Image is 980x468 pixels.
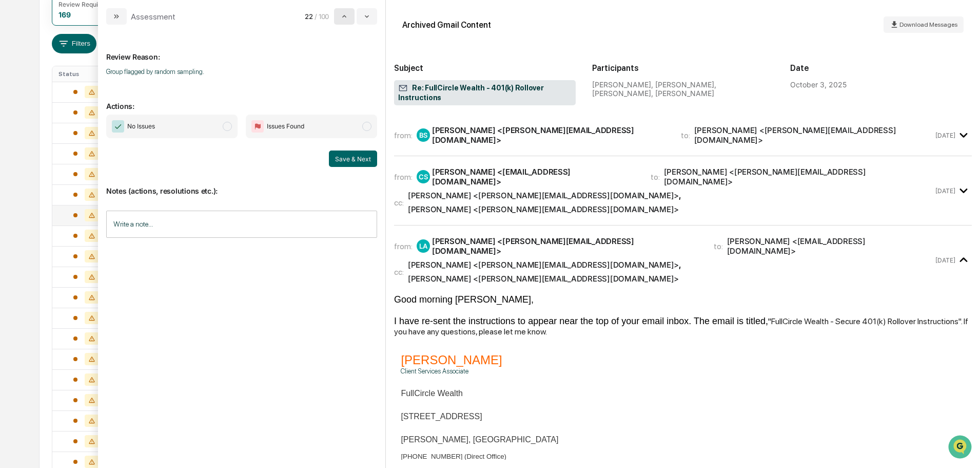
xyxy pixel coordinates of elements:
[408,204,679,214] div: [PERSON_NAME] <[PERSON_NAME][EMAIL_ADDRESS][DOMAIN_NAME]>
[106,68,377,76] p: Group flagged by random sampling.
[52,66,119,82] th: Status
[432,167,638,186] div: [PERSON_NAME] <[EMAIL_ADDRESS][DOMAIN_NAME]>
[131,12,175,22] div: Assessment
[72,174,124,182] a: Powered byPylon
[10,130,18,139] div: 🖐️
[432,125,669,145] div: [PERSON_NAME] <[PERSON_NAME][EMAIL_ADDRESS][DOMAIN_NAME]>
[417,170,430,183] div: CS
[10,79,29,97] img: 1746055101610-c473b297-6a78-478c-a979-82029cc54cd1
[899,21,957,28] span: Download Messages
[106,89,377,110] p: Actions:
[790,63,972,73] h2: Date
[6,125,70,144] a: 🖐️Preclearance
[305,12,312,21] span: 22
[935,187,955,195] time: Friday, October 3, 2025 at 10:11:59 AM
[714,241,723,251] span: to:
[85,129,127,140] span: Attestations
[402,20,491,30] div: Archived Gmail Content
[884,16,964,33] button: Download Messages
[70,125,131,144] a: 🗄️Attestations
[21,129,66,140] span: Preclearance
[106,40,377,61] p: Review Reason:
[127,121,155,132] span: No Issues
[935,256,955,264] time: Friday, October 3, 2025 at 10:23:38 AM
[681,130,690,140] span: to:
[394,241,413,251] span: from:
[35,89,130,97] div: We're available if you need us!
[21,149,65,159] span: Data Lookup
[401,412,482,421] span: [STREET_ADDRESS]
[408,274,679,284] div: [PERSON_NAME] <[PERSON_NAME][EMAIL_ADDRESS][DOMAIN_NAME]>
[592,80,774,98] div: [PERSON_NAME], [PERSON_NAME], [PERSON_NAME], [PERSON_NAME]
[417,239,430,253] div: LA
[10,22,187,38] p: How can we help?
[592,63,774,73] h2: Participants
[174,82,187,94] button: Start new chat
[694,125,933,145] div: [PERSON_NAME] <[PERSON_NAME][EMAIL_ADDRESS][DOMAIN_NAME]>
[417,128,430,142] div: BS
[727,236,933,256] div: [PERSON_NAME] <[EMAIL_ADDRESS][DOMAIN_NAME]>
[408,191,679,200] div: [PERSON_NAME] <[PERSON_NAME][EMAIL_ADDRESS][DOMAIN_NAME]>
[401,353,601,375] p: Client Services Associate
[394,316,768,326] span: I have re-sent the instructions to appear near the top of your email inbox. The email is titled,
[394,130,413,140] span: from:
[329,151,377,167] button: Save & Next
[394,63,576,73] h2: Subject
[408,191,681,200] span: ,
[790,80,847,89] div: October 3, 2025
[947,434,975,462] iframe: Open customer support
[74,130,83,139] div: 🗄️
[267,121,304,132] span: Issues Found
[58,10,71,19] div: 169
[251,120,264,133] img: Flag
[398,83,572,103] span: Re: FullCircle Wealth - 401(k) Rollover Instructions
[401,389,463,398] span: FullCircle Wealth
[6,145,69,163] a: 🔎Data Lookup
[315,12,332,21] span: / 100
[394,172,413,182] span: from:
[408,260,681,270] span: ,
[401,353,502,367] span: [PERSON_NAME]
[394,294,972,305] div: Good morning [PERSON_NAME],
[394,198,404,208] span: cc:
[394,267,404,277] span: cc:
[58,1,108,8] div: Review Required
[651,172,660,182] span: to:
[35,79,168,89] div: Start new chat
[106,174,377,195] p: Notes (actions, resolutions etc.):
[394,316,972,336] div: "
[664,167,933,186] div: [PERSON_NAME] <[PERSON_NAME][EMAIL_ADDRESS][DOMAIN_NAME]>
[401,435,558,444] span: [PERSON_NAME], [GEOGRAPHIC_DATA]
[102,174,124,182] span: Pylon
[432,236,701,256] div: [PERSON_NAME] <[PERSON_NAME][EMAIL_ADDRESS][DOMAIN_NAME]>
[10,150,18,158] div: 🔎
[394,316,968,336] span: FullCircle Wealth - Secure 401(k) Rollover Instructions". If you have any questions, please let m...
[401,453,506,460] span: [PHONE_NUMBER] (Direct Office)
[112,120,124,133] img: Checkmark
[408,260,679,270] div: [PERSON_NAME] <[PERSON_NAME][EMAIL_ADDRESS][DOMAIN_NAME]>
[935,132,955,139] time: Friday, October 3, 2025 at 10:01:12 AM
[52,34,96,53] button: Filters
